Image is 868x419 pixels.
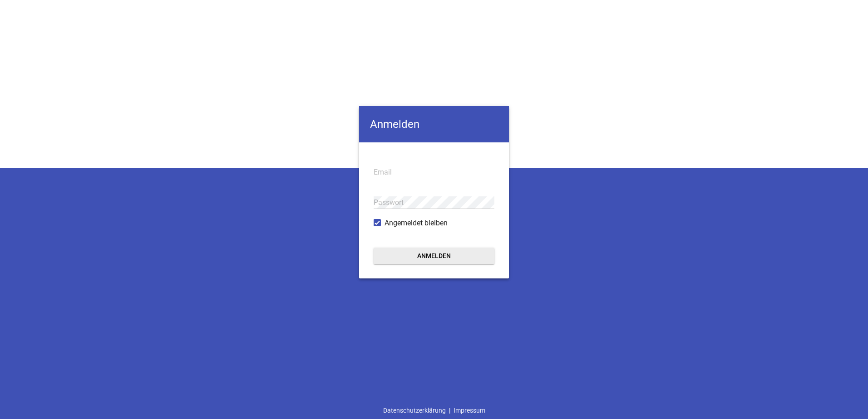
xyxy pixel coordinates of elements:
[380,402,488,419] div: |
[359,106,509,142] h4: Anmelden
[380,402,449,419] a: Datenschutzerklärung
[385,218,448,229] span: Angemeldet bleiben
[374,248,494,264] button: Anmelden
[450,402,488,419] a: Impressum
